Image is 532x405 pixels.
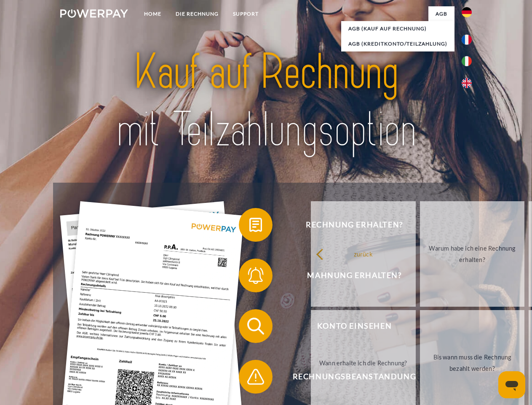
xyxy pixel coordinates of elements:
button: Konto einsehen [239,309,458,343]
img: qb_warning.svg [245,366,266,387]
button: Rechnungsbeanstandung [239,360,458,394]
a: AGB (Kreditkonto/Teilzahlung) [341,36,454,51]
img: qb_bell.svg [245,265,266,286]
a: agb [428,6,454,22]
img: fr [462,35,472,45]
img: qb_bill.svg [245,214,266,235]
a: AGB (Kauf auf Rechnung) [341,21,454,36]
img: it [462,56,472,66]
iframe: Schaltfläche zum Öffnen des Messaging-Fensters [498,371,525,398]
a: SUPPORT [226,6,266,22]
div: Bis wann muss die Rechnung bezahlt werden? [425,351,520,374]
a: DIE RECHNUNG [168,6,226,22]
img: logo-powerpay-white.svg [60,9,128,18]
img: en [462,78,472,88]
div: Warum habe ich eine Rechnung erhalten? [425,243,520,265]
a: Home [137,6,168,22]
img: de [462,7,472,17]
img: qb_search.svg [245,316,266,337]
button: Rechnung erhalten? [239,208,458,242]
img: title-powerpay_de.svg [80,40,452,162]
div: zurück [316,248,411,259]
button: Mahnung erhalten? [239,259,458,292]
div: Wann erhalte ich die Rechnung? [316,357,411,368]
